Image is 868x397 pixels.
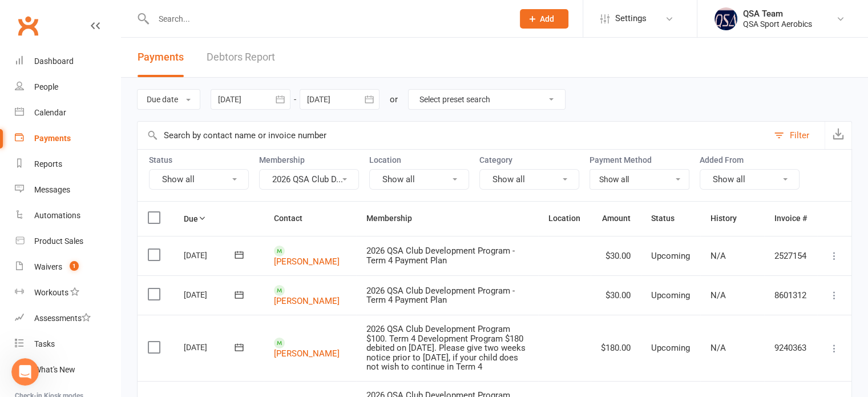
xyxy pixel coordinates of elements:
[15,177,120,203] a: Messages
[137,89,200,110] button: Due date
[710,290,726,300] span: N/A
[591,275,641,315] td: $30.00
[259,169,359,190] button: 2026 QSA Club D...
[138,122,768,149] input: Search by contact name or invoice number
[15,151,120,177] a: Reports
[119,62,200,74] div: Download transcript
[366,286,515,306] span: 2026 QSA Club Development Program - Term 4 Payment Plan
[651,290,690,300] span: Upcoming
[274,296,340,306] a: [PERSON_NAME]
[15,280,120,306] a: Workouts
[520,9,568,29] button: Add
[184,286,236,303] div: [DATE]
[138,51,184,63] span: Payments
[34,134,71,143] div: Payments
[743,9,812,19] div: QSA Team
[55,14,142,26] p: The team can also help
[184,246,236,264] div: [DATE]
[47,145,56,154] a: Source reference 143271:
[710,343,726,353] span: N/A
[615,6,647,31] span: Settings
[34,82,58,91] div: People
[41,46,219,94] div: Thank you. And how do I add a filter to show what their upcoming payment amount is?
[34,211,80,220] div: Automations
[18,310,27,319] button: Emoji picker
[479,155,579,165] label: Category
[700,202,764,235] th: History
[184,338,236,356] div: [DATE]
[34,262,62,271] div: Waivers
[15,228,120,254] a: Product Sales
[369,169,469,190] button: Show all
[179,5,200,26] button: Home
[196,305,214,323] button: Send a message…
[96,33,209,56] div: Expand window
[96,56,209,79] div: Download transcript
[538,202,591,235] th: Location
[790,129,809,142] div: Filter
[34,57,74,66] div: Dashboard
[149,155,249,165] label: Status
[764,236,817,275] td: 2527154
[764,315,817,381] td: 9240363
[5,260,205,303] div: Enable microphone access in your browser settings to use Voice Notes.
[18,160,210,227] div: When selecting the information columns for your report, look for payment-related fields that show...
[768,122,825,149] button: Filter
[764,275,817,315] td: 8601312
[9,103,219,335] div: To add upcoming payment amount information to your report, you'll need to include payment-related...
[34,185,70,194] div: Messages
[9,103,219,336] div: Toby says…
[700,155,800,165] label: Added From
[173,202,264,235] th: Due
[207,38,275,77] a: Debtors Report
[150,11,505,27] input: Search...
[15,331,120,357] a: Tasks
[15,357,120,383] a: What's New
[34,159,62,169] div: Reports
[15,306,120,331] a: Assessments
[743,19,812,29] div: QSA Sport Aerobics
[50,53,210,87] div: Thank you. And how do I add a filter to show what their upcoming payment amount is?
[366,246,515,266] span: 2026 QSA Club Development Program - Term 4 Payment Plan
[591,236,641,275] td: $30.00
[356,202,538,235] th: Membership
[714,7,737,30] img: thumb_image1645967867.png
[369,155,469,165] label: Location
[119,38,200,50] div: Expand window
[9,46,219,103] div: QSA says…
[641,202,700,235] th: Status
[149,169,249,190] button: Show all
[15,74,120,100] a: People
[274,348,340,359] a: [PERSON_NAME]
[14,11,42,40] a: Clubworx
[366,324,526,372] span: 2026 QSA Club Development Program $100. Term 4 Development Program $180 debited on [DATE]. Please...
[11,358,39,386] iframe: Intercom live chat
[34,314,91,323] div: Assessments
[479,169,579,190] button: Show all
[200,5,221,25] div: Close
[591,315,641,381] td: $180.00
[15,49,120,74] a: Dashboard
[54,310,63,319] button: Upload attachment
[34,288,68,297] div: Workouts
[591,202,641,235] th: Amount
[34,339,55,348] div: Tasks
[590,155,689,165] label: Payment Method
[34,108,66,117] div: Calendar
[18,110,210,154] div: To add upcoming payment amount information to your report, you'll need to include payment-related...
[15,203,120,228] a: Automations
[72,310,82,319] button: Start recording
[34,365,75,374] div: What's New
[34,236,83,246] div: Product Sales
[274,256,340,267] a: [PERSON_NAME]
[651,251,690,261] span: Upcoming
[33,6,51,25] img: Profile image for Toby
[264,202,356,235] th: Contact
[764,202,817,235] th: Invoice #
[138,38,184,77] button: Payments
[7,5,29,26] button: go back
[710,251,726,261] span: N/A
[259,155,359,165] label: Membership
[36,310,45,319] button: Gif picker
[18,233,210,289] div: The Net Revenue Table functionality shows payment amounts and their status (including "Upcoming" ...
